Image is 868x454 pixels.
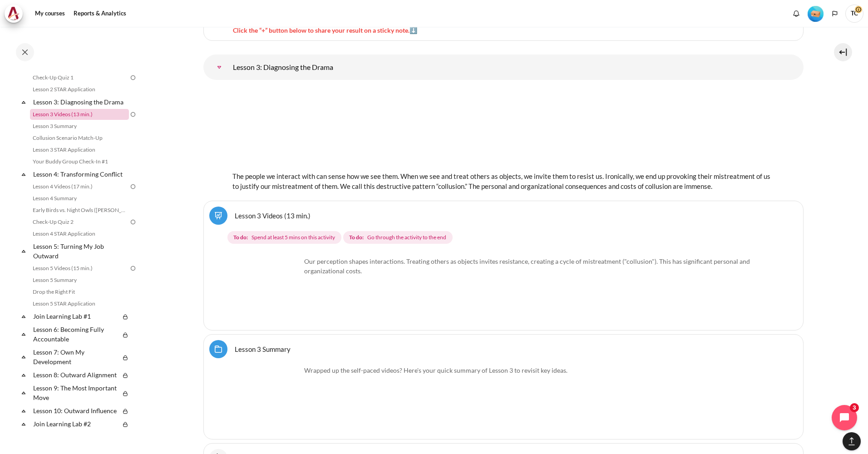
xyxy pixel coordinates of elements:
[19,370,28,380] span: Collapse
[828,7,842,20] button: Languages
[30,181,129,192] a: Lesson 4 Videos (17 min.)
[252,233,335,242] span: Spend at least 5 mins on this activity
[19,419,28,429] span: Collapse
[32,418,120,430] a: Join Learning Lab #2
[19,388,28,397] span: Collapse
[30,133,129,143] a: Collusion Scenario Match-Up
[32,369,120,381] a: Lesson 8: Outward Alignment
[30,286,129,297] a: Drop the Right Fit
[235,211,311,220] a: Lesson 3 Videos (13 min.)
[32,240,129,262] a: Lesson 5: Turning My Job Outward
[7,7,20,20] img: Architeck
[32,96,129,108] a: Lesson 3: Diagnosing the Drama
[30,217,129,227] a: Check-Up Quiz 2
[233,233,248,242] strong: To do:
[808,6,824,22] img: Level #1
[19,352,28,361] span: Collapse
[30,228,129,239] a: Lesson 4 STAR Application
[808,5,824,22] div: Level #1
[233,365,774,375] p: Wrapped up the self-paced videos? Here's your quick summary of Lesson 3 to revisit key ideas.
[233,26,417,34] span: Click the “+” button below to share your result on a sticky note.⬇️
[804,5,827,22] a: Level #1
[30,84,129,95] a: Lesson 2 STAR Application
[129,74,137,82] img: To do
[129,264,137,272] img: To do
[32,382,120,404] a: Lesson 9: The Most Important Move
[129,110,137,118] img: To do
[32,346,120,368] a: Lesson 7: Own My Development
[32,310,120,322] a: Join Learning Lab #1
[129,218,137,226] img: To do
[30,298,129,309] a: Lesson 5 STAR Application
[19,98,28,107] span: Collapse
[30,144,129,155] a: Lesson 3 STAR Application
[19,170,28,179] span: Collapse
[367,233,446,242] span: Go through the activity to the end
[227,229,783,246] div: Completion requirements for Lesson 3 Videos (13 min.)
[19,406,28,415] span: Collapse
[19,247,28,256] span: Collapse
[32,168,129,180] a: Lesson 4: Transforming Conflict
[30,121,129,132] a: Lesson 3 Summary
[210,58,228,76] a: Lesson 3: Diagnosing the Drama
[5,5,27,23] a: Architeck Architeck
[233,257,301,325] img: xf
[233,365,301,434] img: retg
[349,233,364,242] strong: To do:
[789,7,803,20] div: Show notification window with no new notifications
[70,5,129,23] a: Reports & Analytics
[32,5,68,23] a: My courses
[30,109,129,120] a: Lesson 3 Videos (13 min.)
[232,87,774,192] div: The people we interact with can sense how we see them. When we see and treat others as objects, w...
[30,275,129,286] a: Lesson 5 Summary
[232,87,761,170] img: 3
[30,193,129,204] a: Lesson 4 Summary
[845,5,863,23] a: User menu
[843,432,861,450] button: [[backtotopbutton]]
[19,330,28,339] span: Collapse
[845,5,863,23] span: TC
[30,72,129,83] a: Check-Up Quiz 1
[235,345,291,353] a: Lesson 3 Summary
[19,312,28,321] span: Collapse
[32,323,120,345] a: Lesson 6: Becoming Fully Accountable
[129,183,137,191] img: To do
[30,156,129,167] a: Your Buddy Group Check-In #1
[30,205,129,216] a: Early Birds vs. Night Owls ([PERSON_NAME]'s Story)
[30,263,129,274] a: Lesson 5 Videos (15 min.)
[32,405,120,417] a: Lesson 10: Outward Influence
[233,257,774,276] p: Our perception shapes interactions. Treating others as objects invites resistance, creating a cyc...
